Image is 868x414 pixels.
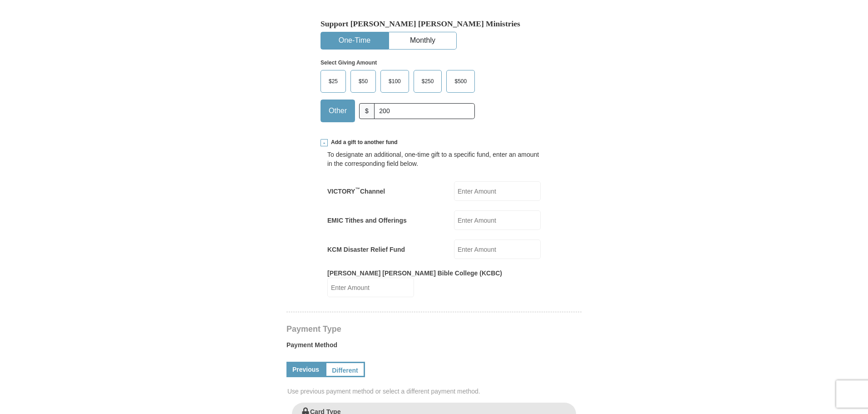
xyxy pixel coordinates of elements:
h4: Payment Type [286,325,582,333]
span: $250 [417,75,439,88]
input: Other Amount [374,103,475,119]
label: EMIC Tithes and Offerings [327,216,407,225]
input: Enter Amount [454,210,541,230]
sup: ™ [355,186,360,192]
span: $50 [354,75,372,88]
span: Add a gift to another fund [328,139,398,146]
span: $100 [384,75,405,88]
button: One-Time [321,32,388,49]
a: Previous [286,362,325,377]
label: VICTORY Channel [327,187,385,196]
label: KCM Disaster Relief Fund [327,245,405,254]
label: [PERSON_NAME] [PERSON_NAME] Bible College (KCBC) [327,269,502,278]
strong: Select Giving Amount [321,60,377,66]
div: To designate an additional, one-time gift to a specific fund, enter an amount in the correspondin... [327,150,541,168]
span: $ [359,103,375,119]
span: $500 [450,75,471,88]
input: Enter Amount [454,239,541,259]
button: Monthly [389,32,456,49]
input: Enter Amount [327,278,414,297]
h5: Support [PERSON_NAME] [PERSON_NAME] Ministries [321,19,547,29]
label: Payment Method [286,340,582,354]
a: Different [325,362,365,377]
span: Other [324,104,351,118]
input: Enter Amount [454,181,541,201]
span: Use previous payment method or select a different payment method. [287,387,582,396]
span: $25 [324,75,342,88]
